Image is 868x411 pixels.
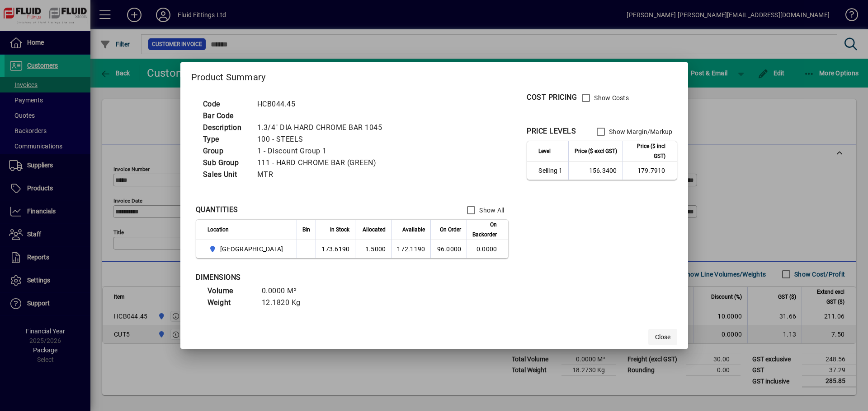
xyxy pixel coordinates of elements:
td: 173.6190 [316,240,355,258]
td: Bar Code [198,110,253,122]
td: Volume [203,285,257,297]
span: Price ($ incl GST) [628,141,665,161]
div: PRICE LEVELS [527,126,576,137]
span: Allocated [363,225,386,235]
td: 100 - STEELS [253,134,393,145]
td: 1.3/4" DIA HARD CHROME BAR 1045 [253,122,393,134]
span: [GEOGRAPHIC_DATA] [220,245,283,254]
td: Sub Group [198,157,253,169]
span: On Order [440,225,461,235]
label: Show Costs [592,93,629,102]
span: Location [208,225,229,235]
td: Group [198,145,253,157]
span: On Backorder [472,220,497,240]
td: Weight [203,297,257,309]
td: Sales Unit [198,169,253,180]
td: 179.7910 [623,162,677,180]
td: Type [198,134,253,145]
span: Bin [302,225,310,235]
span: Available [402,225,425,235]
span: Selling 1 [538,166,562,175]
td: 0.0000 M³ [257,285,311,297]
td: MTR [253,169,393,180]
td: 0.0000 [467,240,508,258]
span: AUCKLAND [208,244,287,254]
h2: Product Summary [180,62,688,88]
td: 1 - Discount Group 1 [253,145,393,157]
div: QUANTITIES [196,204,238,215]
span: Price ($ excl GST) [575,146,617,156]
div: COST PRICING [527,92,577,103]
td: HCB044.45 [253,98,393,110]
div: DIMENSIONS [196,272,422,283]
td: 111 - HARD CHROME BAR (GREEN) [253,157,393,169]
td: 12.1820 Kg [257,297,311,309]
button: Close [648,329,677,345]
label: Show Margin/Markup [607,127,673,136]
td: 156.3400 [568,162,623,180]
label: Show All [477,206,504,215]
span: Close [655,332,670,342]
td: 1.5000 [355,240,391,258]
span: In Stock [330,225,349,235]
td: Code [198,98,253,110]
td: 172.1190 [391,240,430,258]
span: 96.0000 [437,245,462,253]
td: Description [198,122,253,134]
span: Level [538,146,551,156]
